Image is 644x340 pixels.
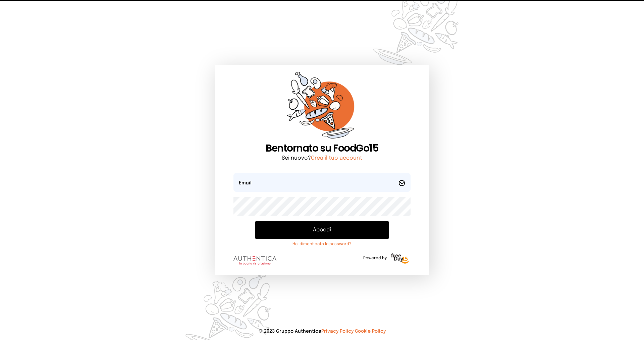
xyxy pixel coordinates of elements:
[11,328,633,335] p: © 2023 Gruppo Authentica
[287,72,357,143] img: sticker-orange.65babaf.png
[363,256,387,261] span: Powered by
[389,252,411,266] img: logo-freeday.3e08031.png
[311,155,362,161] a: Crea il tuo account
[255,221,389,239] button: Accedi
[321,329,354,334] a: Privacy Policy
[233,142,411,154] h1: Bentornato su FoodGo15
[233,256,276,265] img: logo.8f33a47.png
[255,241,389,247] a: Hai dimenticato la password?
[355,329,386,334] a: Cookie Policy
[233,154,411,162] p: Sei nuovo?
